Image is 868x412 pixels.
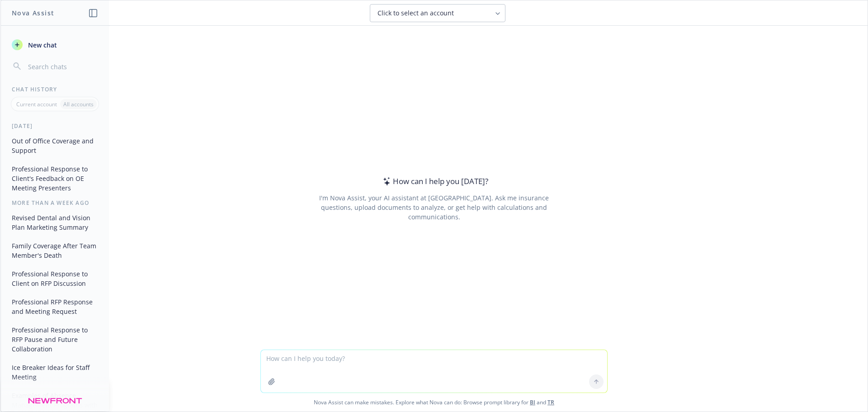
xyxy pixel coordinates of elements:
[530,398,535,406] a: BI
[8,238,102,263] button: Family Coverage After Team Member's Death
[26,40,57,50] span: New chat
[4,393,864,412] span: Nova Assist can make mistakes. Explore what Nova can do: Browse prompt library for and
[8,266,102,291] button: Professional Response to Client on RFP Discussion
[8,360,102,384] button: Ice Breaker Ideas for Staff Meeting
[8,37,102,53] button: New chat
[307,193,561,222] div: I'm Nova Assist, your AI assistant at [GEOGRAPHIC_DATA]. Ask me insurance questions, upload docum...
[1,122,109,130] div: [DATE]
[16,100,57,108] p: Current account
[8,133,102,158] button: Out of Office Coverage and Support
[370,4,505,22] button: Click to select an account
[8,322,102,356] button: Professional Response to RFP Pause and Future Collaboration
[547,398,554,406] a: TR
[1,199,109,207] div: More than a week ago
[12,8,54,18] h1: Nova Assist
[8,161,102,195] button: Professional Response to Client's Feedback on OE Meeting Presenters
[26,60,98,73] input: Search chats
[8,210,102,235] button: Revised Dental and Vision Plan Marketing Summary
[63,100,94,108] p: All accounts
[1,85,109,93] div: Chat History
[380,175,488,187] div: How can I help you [DATE]?
[377,9,454,18] span: Click to select an account
[8,294,102,319] button: Professional RFP Response and Meeting Request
